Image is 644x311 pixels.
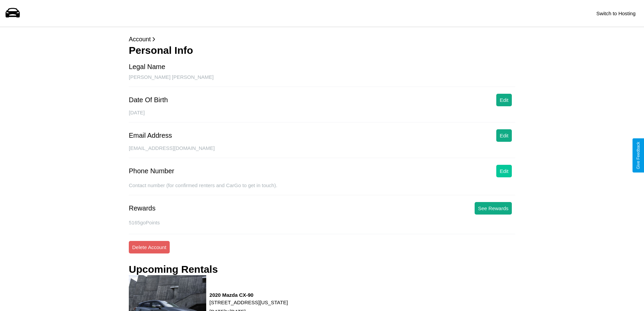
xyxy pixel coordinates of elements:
[129,204,156,212] div: Rewards
[496,129,512,142] button: Edit
[129,74,515,87] div: [PERSON_NAME] [PERSON_NAME]
[475,202,512,215] button: See Rewards
[129,241,170,253] button: Delete Account
[496,94,512,106] button: Edit
[496,165,512,177] button: Edit
[129,132,172,139] div: Email Address
[129,63,165,71] div: Legal Name
[129,110,515,123] div: [DATE]
[129,264,218,275] h3: Upcoming Rentals
[129,45,515,56] h3: Personal Info
[210,292,288,298] h3: 2020 Mazda CX-90
[129,145,515,158] div: [EMAIL_ADDRESS][DOMAIN_NAME]
[129,218,515,227] p: 5165 goPoints
[636,142,641,169] div: Give Feedback
[129,167,174,175] div: Phone Number
[129,34,515,45] p: Account
[129,182,515,195] div: Contact number (for confirmed renters and CarGo to get in touch).
[129,96,168,104] div: Date Of Birth
[593,7,639,20] button: Switch to Hosting
[210,298,288,307] p: [STREET_ADDRESS][US_STATE]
